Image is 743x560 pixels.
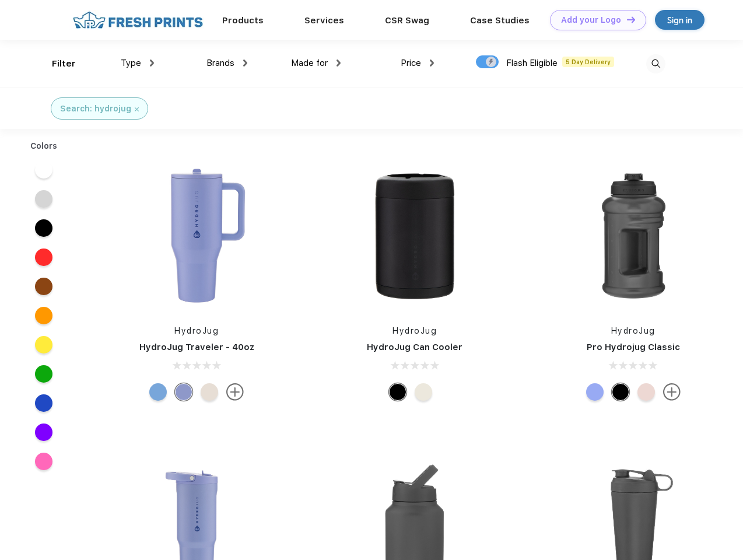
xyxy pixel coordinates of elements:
[663,383,681,401] img: more.svg
[206,58,234,68] span: Brands
[646,54,665,73] img: desktop_search.svg
[337,158,492,313] img: func=resize&h=266
[291,58,328,68] span: Made for
[337,60,341,66] img: dropdown.png
[562,57,614,67] span: 5 Day Delivery
[415,383,432,401] div: Cream
[389,383,406,401] div: Black
[587,342,680,352] a: Pro Hydrojug Classic
[556,158,711,313] img: func=resize&h=266
[22,140,66,152] div: Colors
[121,58,141,68] span: Type
[226,383,244,401] img: more.svg
[637,383,655,401] div: Pink Sand
[69,10,206,30] img: fo%20logo%202.webp
[201,383,218,401] div: Cream
[175,383,192,401] div: Peri
[612,383,629,401] div: Black
[119,158,274,313] img: func=resize&h=266
[60,103,131,115] div: Search: hydrojug
[243,60,247,66] img: dropdown.png
[627,16,635,23] img: DT
[667,13,692,27] div: Sign in
[392,326,437,335] a: HydroJug
[52,57,76,71] div: Filter
[430,60,434,66] img: dropdown.png
[655,10,705,30] a: Sign in
[401,58,421,68] span: Price
[506,58,558,68] span: Flash Eligible
[586,383,604,401] div: Hyper Blue
[149,383,167,401] div: Riptide
[174,326,219,335] a: HydroJug
[222,15,264,26] a: Products
[135,107,139,111] img: filter_cancel.svg
[611,326,656,335] a: HydroJug
[150,60,154,66] img: dropdown.png
[367,342,462,352] a: HydroJug Can Cooler
[139,342,254,352] a: HydroJug Traveler - 40oz
[561,15,621,25] div: Add your Logo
